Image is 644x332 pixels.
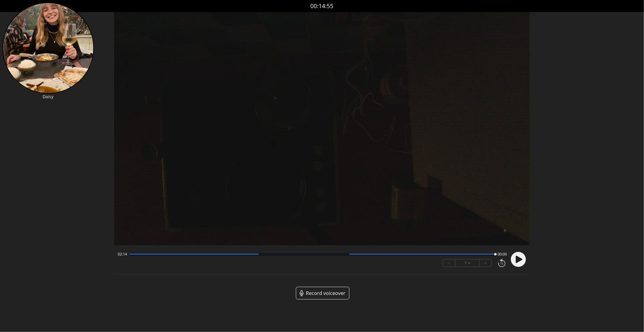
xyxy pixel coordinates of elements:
[443,259,455,267] button: −
[306,290,345,297] span: Record voiceover
[118,252,127,257] span: 02:14
[311,2,334,11] a: 00:14:55
[296,287,349,299] a: Record voiceover
[2,2,94,94] img: DM
[479,259,492,267] button: +
[455,259,479,267] div: 1 ×
[2,94,94,100] p: Daisy
[498,252,507,257] span: 00:00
